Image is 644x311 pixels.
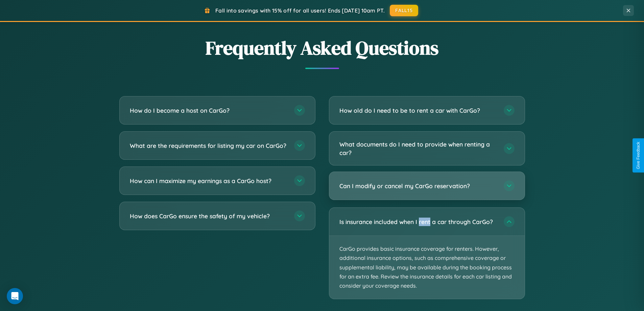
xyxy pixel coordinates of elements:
[390,5,418,16] button: FALL15
[339,140,497,157] h3: What documents do I need to provide when renting a car?
[130,177,287,185] h3: How can I maximize my earnings as a CarGo host?
[215,7,385,14] span: Fall into savings with 15% off for all users! Ends [DATE] 10am PT.
[7,288,23,304] div: Open Intercom Messenger
[339,106,497,115] h3: How old do I need to be to rent a car with CarGo?
[636,142,641,169] div: Give Feedback
[130,106,287,115] h3: How do I become a host on CarGo?
[130,141,287,150] h3: What are the requirements for listing my car on CarGo?
[119,35,525,61] h2: Frequently Asked Questions
[339,182,497,190] h3: Can I modify or cancel my CarGo reservation?
[339,218,497,226] h3: Is insurance included when I rent a car through CarGo?
[130,212,287,220] h3: How does CarGo ensure the safety of my vehicle?
[329,236,525,299] p: CarGo provides basic insurance coverage for renters. However, additional insurance options, such ...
